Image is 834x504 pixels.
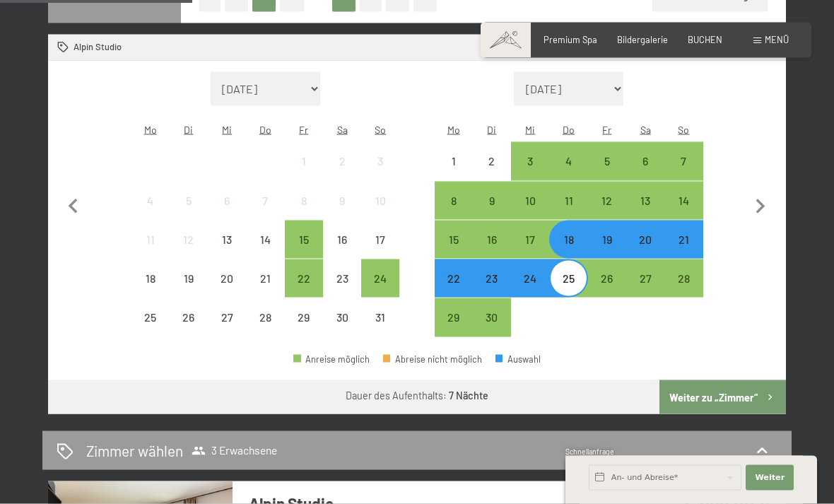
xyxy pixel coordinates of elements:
div: Anreise nicht möglich [208,259,246,298]
div: Anreise nicht möglich [131,298,169,336]
div: 26 [589,273,625,308]
div: Sun Sep 21 2025 [664,221,703,259]
div: Anreise möglich [285,259,323,298]
div: Anreise nicht möglich [170,221,208,259]
div: Anreise möglich [435,298,473,336]
abbr: Sonntag [678,124,689,136]
div: Thu Aug 14 2025 [246,221,284,259]
div: Sun Aug 24 2025 [361,259,399,298]
div: Anreise möglich [435,221,473,259]
div: 21 [247,273,283,308]
div: 3 [512,156,548,191]
div: 17 [363,234,398,269]
div: 10 [512,195,548,230]
div: Anreise möglich [473,182,511,220]
span: Weiter [755,472,785,484]
div: Fri Aug 29 2025 [285,298,323,336]
div: Tue Sep 02 2025 [473,142,511,180]
div: 22 [436,273,471,308]
div: Sat Sep 06 2025 [626,142,664,180]
div: Sat Sep 13 2025 [626,182,664,220]
div: Anreise nicht möglich [285,142,323,180]
div: Anreise möglich [511,142,549,180]
div: Sun Sep 14 2025 [664,182,703,220]
div: Anreise nicht möglich [323,259,361,298]
div: 1 [436,156,471,191]
div: Anreise möglich [626,142,664,180]
div: Anreise möglich [511,182,549,220]
div: 15 [436,234,471,269]
span: 3 Erwachsene [192,444,277,458]
div: 25 [132,312,168,347]
div: Alpin Studio [57,41,122,54]
div: Fri Aug 22 2025 [285,259,323,298]
div: Thu Sep 11 2025 [549,182,587,220]
div: Mon Sep 29 2025 [435,298,473,336]
div: 2 [324,156,360,191]
div: Anreise nicht möglich [170,298,208,336]
div: 4 [132,195,168,230]
div: Sun Aug 31 2025 [361,298,399,336]
div: Anreise möglich [473,298,511,336]
div: Anreise möglich [626,182,664,220]
div: Sat Aug 16 2025 [323,221,361,259]
div: Anreise möglich [588,142,626,180]
div: Wed Sep 17 2025 [511,221,549,259]
div: Dauer des Aufenthalts: [346,389,488,403]
div: 27 [209,312,245,347]
div: 10 [363,195,398,230]
div: 16 [324,234,360,269]
div: Anreise möglich [664,259,703,298]
div: 14 [247,234,283,269]
div: Anreise nicht möglich [170,182,208,220]
div: Thu Sep 25 2025 [549,259,587,298]
abbr: Freitag [299,124,308,136]
div: Anreise möglich [549,142,587,180]
div: 11 [132,234,168,269]
div: Anreise möglich [435,182,473,220]
div: Sun Sep 07 2025 [664,142,703,180]
div: 19 [589,234,625,269]
div: 29 [286,312,322,347]
button: Weiter zu „Zimmer“ [659,380,786,414]
button: Vorheriger Monat [59,72,88,338]
div: Anreise möglich [473,221,511,259]
span: Menü [765,34,789,45]
div: Anreise möglich [549,182,587,220]
div: Tue Aug 19 2025 [170,259,208,298]
div: Anreise nicht möglich [246,182,284,220]
div: Fri Aug 01 2025 [285,142,323,180]
div: 28 [247,312,283,347]
div: Anreise möglich [664,142,703,180]
div: 5 [171,195,206,230]
div: Anreise möglich [664,221,703,259]
a: Premium Spa [544,34,597,45]
div: Anreise nicht möglich [131,259,169,298]
div: Mon Sep 08 2025 [435,182,473,220]
abbr: Montag [447,124,460,136]
div: 29 [436,312,471,347]
div: 23 [474,273,510,308]
span: Bildergalerie [617,34,668,45]
button: Weiter [746,465,794,491]
div: 16 [474,234,510,269]
abbr: Freitag [602,124,611,136]
div: Fri Sep 12 2025 [588,182,626,220]
div: Thu Sep 18 2025 [549,221,587,259]
div: 21 [666,234,701,269]
div: Sun Aug 10 2025 [361,182,399,220]
div: 30 [474,312,510,347]
div: Anreise nicht möglich [208,298,246,336]
div: 8 [436,195,471,230]
div: 17 [512,234,548,269]
abbr: Samstag [640,124,651,136]
div: Anreise möglich [626,221,664,259]
div: Tue Aug 05 2025 [170,182,208,220]
div: Tue Sep 09 2025 [473,182,511,220]
div: 9 [474,195,510,230]
div: Sat Aug 23 2025 [323,259,361,298]
div: 24 [512,273,548,308]
div: Anreise nicht möglich [323,142,361,180]
div: Fri Aug 15 2025 [285,221,323,259]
